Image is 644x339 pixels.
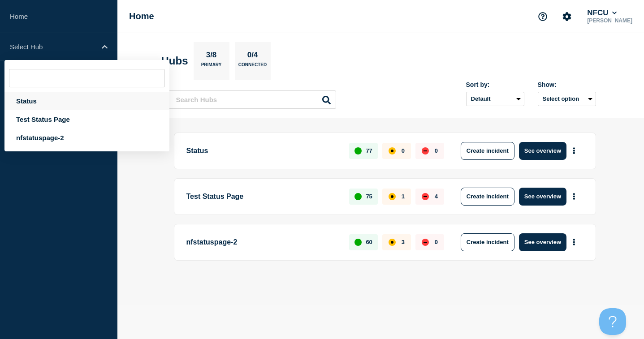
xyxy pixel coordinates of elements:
[389,239,396,246] div: affected
[422,147,429,154] div: down
[366,239,372,245] p: 60
[4,110,169,129] div: Test Status Page
[538,81,596,88] div: Show:
[366,193,372,200] p: 75
[568,142,580,159] button: More actions
[201,62,222,72] p: Primary
[354,147,362,154] div: up
[435,147,438,154] p: 0
[129,11,154,21] h1: Home
[568,188,580,205] button: More actions
[354,239,362,246] div: up
[10,43,96,51] p: Select Hub
[461,188,514,206] button: Create incident
[558,7,576,26] button: Account settings
[186,142,339,160] p: Status
[538,92,596,106] button: Select option
[186,188,339,206] p: Test Status Page
[435,193,438,200] p: 4
[402,239,405,245] p: 3
[568,234,580,250] button: More actions
[519,188,566,206] button: See overview
[244,51,261,62] p: 0/4
[161,55,188,67] h2: Hubs
[366,147,372,154] p: 77
[422,193,429,200] div: down
[203,51,220,62] p: 3/8
[585,9,618,17] button: NFCU
[389,193,396,200] div: affected
[354,193,362,200] div: up
[533,7,552,26] button: Support
[519,142,566,160] button: See overview
[466,92,524,106] select: Sort by
[599,308,626,335] iframe: Help Scout Beacon - Open
[402,147,405,154] p: 0
[466,81,524,88] div: Sort by:
[186,233,339,251] p: nfstatuspage-2
[4,129,169,147] div: nfstatuspage-2
[461,233,514,251] button: Create incident
[519,233,566,251] button: See overview
[166,90,336,109] input: Search Hubs
[238,62,267,72] p: Connected
[461,142,514,160] button: Create incident
[4,92,169,110] div: Status
[585,17,634,24] p: [PERSON_NAME]
[389,147,396,154] div: affected
[435,239,438,245] p: 0
[422,239,429,246] div: down
[402,193,405,200] p: 1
